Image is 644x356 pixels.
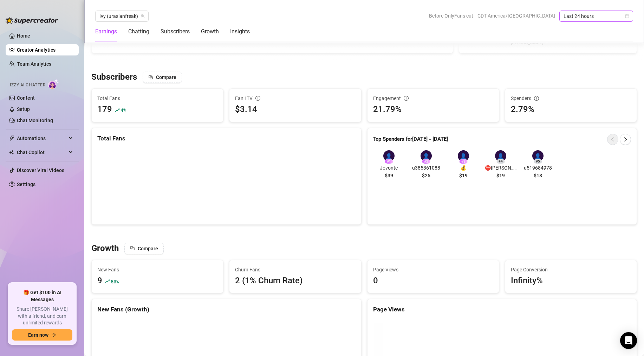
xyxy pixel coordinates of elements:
div: 0 [373,274,378,288]
a: Setup [17,106,30,112]
span: Churn Fans [235,266,355,273]
div: 2 (1% Churn Rate) [235,274,355,288]
span: Chat Copilot [17,147,67,158]
div: 👤 [383,150,395,161]
span: Compare [156,74,176,80]
div: Engagement [373,94,493,102]
span: rise [105,279,110,284]
div: Page Views [373,305,631,314]
img: AI Chatter [48,79,59,89]
span: info-circle [255,96,260,101]
div: Infinity% [511,274,543,288]
span: Ivy (urasianfreak) [99,11,144,21]
span: Page Conversion [511,266,631,273]
span: 4 % [121,107,126,113]
span: $19 [459,172,468,179]
div: Earnings [95,27,117,36]
span: Last 24 hours [564,11,629,21]
div: 👤 [421,150,432,161]
div: # 5 [534,159,542,164]
span: rise [115,108,120,113]
div: 👤 [458,150,469,161]
div: 9 [97,274,102,288]
img: logo-BBDzfeDw.svg [6,17,58,24]
span: 💰 [448,164,479,172]
span: CDT America/[GEOGRAPHIC_DATA] [477,11,555,21]
span: Before OnlyFans cut [429,11,473,21]
img: Chat Copilot [9,150,14,155]
span: Jovonte [373,164,405,172]
div: Growth [201,27,219,36]
span: u519684978 [522,164,554,172]
button: Compare [143,72,182,83]
h3: Growth [91,243,119,254]
text: [PERSON_NAME] [511,40,543,45]
a: Team Analytics [17,61,51,67]
a: Chat Monitoring [17,118,53,123]
div: Open Intercom Messenger [620,332,637,349]
span: 🎁 Get $100 in AI Messages [12,289,72,303]
span: $18 [534,172,542,179]
a: Home [17,33,30,39]
div: 👤 [495,150,506,161]
a: Creator Analytics [17,44,73,55]
article: Top Spenders for [DATE] - [DATE] [373,135,448,144]
span: calendar [625,14,629,18]
span: Share [PERSON_NAME] with a friend, and earn unlimited rewards [12,306,72,327]
span: block [148,75,153,80]
button: Earn nowarrow-right [12,329,72,341]
span: Total Fans [97,94,217,102]
span: team [141,14,145,18]
span: info-circle [534,96,539,101]
div: Insights [230,27,250,36]
span: u385361088 [410,164,442,172]
span: info-circle [404,96,409,101]
span: arrow-right [51,332,56,337]
span: Automations [17,133,67,144]
div: Spenders [511,94,631,102]
h3: Subscribers [91,72,137,83]
span: Izzy AI Chatter [10,82,45,88]
div: Chatting [128,27,149,36]
span: $25 [422,172,430,179]
div: New Fans (Growth) [97,305,356,314]
span: New Fans [97,266,217,273]
span: Page Views [373,266,493,273]
div: Total Fans [97,134,356,143]
span: $39 [385,172,393,179]
button: Compare [124,243,164,254]
span: 80 % [111,278,119,285]
span: $19 [496,172,505,179]
a: Content [17,95,35,101]
div: 👤 [532,150,544,161]
div: 2.79% [511,103,631,116]
div: 21.79% [373,103,493,116]
span: Earn now [28,332,48,338]
div: 179 [97,103,112,116]
span: ⛔[PERSON_NAME] 41 ([GEOGRAPHIC_DATA]) [485,164,516,172]
a: Settings [17,182,35,187]
div: Fan LTV [235,94,355,102]
div: # 2 [422,159,430,164]
span: Compare [138,246,158,251]
div: $3.14 [235,103,355,116]
div: # 4 [496,159,505,164]
div: Subscribers [161,27,190,36]
div: # 1 [385,159,393,164]
span: block [130,246,135,251]
span: thunderbolt [9,136,15,141]
div: # 3 [459,159,468,164]
span: right [623,137,628,142]
a: Discover Viral Videos [17,167,64,173]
